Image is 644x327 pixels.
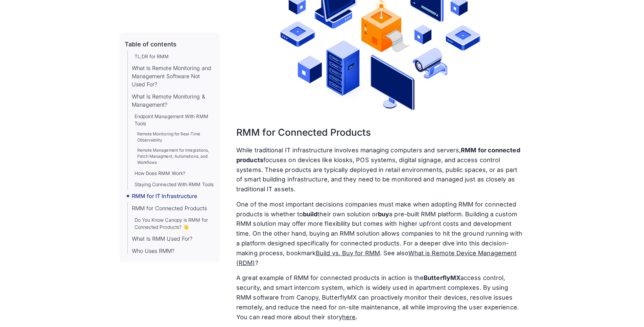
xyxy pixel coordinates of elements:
a: Do You Know Canopy is RMM for Connected Products? 👋 [135,216,215,231]
strong: RMM for connected products [236,147,520,163]
strong: build [303,211,317,218]
a: RMM for IT Infrastructure [132,192,197,200]
p: One of the most important decisions companies must make when adopting RMM for connected products ... [236,200,525,268]
a: Endpoint Management With RMM Tools [135,113,215,127]
strong: ButterflyMX [424,274,460,281]
a: What Is RMM Used For? [132,235,193,243]
a: Staying Connected With RMM Tools [135,181,214,188]
a: What Is Remote Monitoring & Management? [132,92,215,109]
a: Remote Monitoring for Real-Time Observability [137,131,215,143]
div: Table of contents [125,41,176,48]
a: How Does RMM Work? [135,170,185,177]
a: here [342,313,356,321]
a: RMM for Connected Products [132,204,207,212]
a: What Is Remote Monitoring and Management Software Not Used For? [132,64,215,88]
a: TL;DR for RMM [135,53,169,60]
h2: RMM for Connected Products [236,114,525,140]
p: A great example of RMM for connected products in action is the access control, security, and smar... [236,273,525,322]
strong: buy [378,211,389,218]
a: Remote Management for Integrations, Patch Managment, Automations, and Workflows [137,147,215,166]
a: Who Uses RMM? [132,247,175,255]
a: Build vs. Buy for RMM [316,249,380,257]
p: While traditional IT infrastructure involves managing computers and servers, focuses on devices l... [236,146,525,194]
a: What is Remote Device Management (RDM) [236,249,517,266]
